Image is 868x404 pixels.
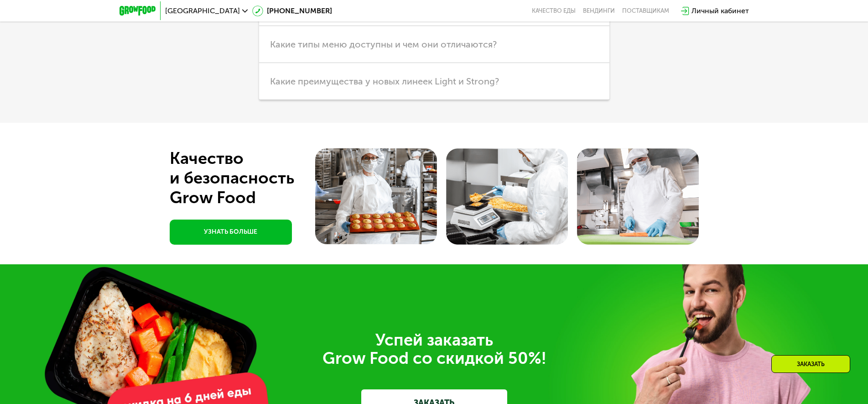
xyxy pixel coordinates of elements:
[179,331,690,367] div: Успей заказать Grow Food со скидкой 50%!
[270,39,497,50] span: Какие типы меню доступны и чем они отличаются?
[691,5,749,16] div: Личный кабинет
[532,7,576,15] a: Качество еды
[583,7,615,15] a: Вендинги
[165,7,240,15] span: [GEOGRAPHIC_DATA]
[170,220,292,245] a: УЗНАТЬ БОЛЬШЕ
[170,148,328,207] div: Качество и безопасность Grow Food
[771,355,850,373] div: Заказать
[270,76,499,87] span: Какие преимущества у новых линеек Light и Strong?
[252,5,332,16] a: [PHONE_NUMBER]
[622,7,669,15] div: поставщикам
